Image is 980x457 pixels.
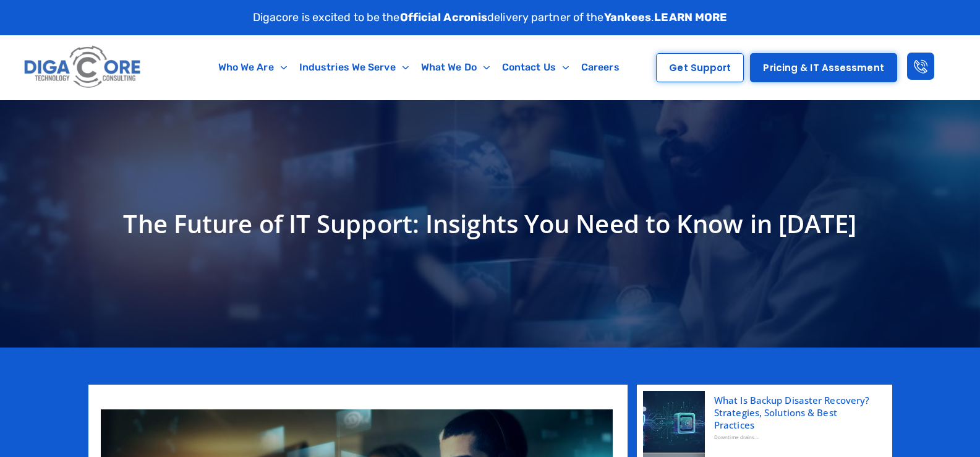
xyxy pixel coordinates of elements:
[95,205,886,242] h1: The Future of IT Support: Insights You Need to Know in [DATE]
[496,53,575,82] a: Contact Us
[415,53,496,82] a: What We Do
[750,53,897,82] a: Pricing & IT Assessment
[400,11,488,24] strong: Official Acronis
[196,53,642,82] nav: Menu
[21,41,145,93] img: Digacore logo 1
[714,431,877,443] div: Downtime drains...
[714,394,877,431] a: What Is Backup Disaster Recovery? Strategies, Solutions & Best Practices
[669,63,731,72] span: Get Support
[643,391,705,453] img: Backup disaster recovery, Backup and Disaster Recovery
[604,11,652,24] strong: Yankees
[656,53,744,82] a: Get Support
[293,53,415,82] a: Industries We Serve
[253,9,728,26] p: Digacore is excited to be the delivery partner of the .
[654,11,727,24] a: LEARN MORE
[763,63,884,72] span: Pricing & IT Assessment
[212,53,293,82] a: Who We Are
[575,53,626,82] a: Careers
